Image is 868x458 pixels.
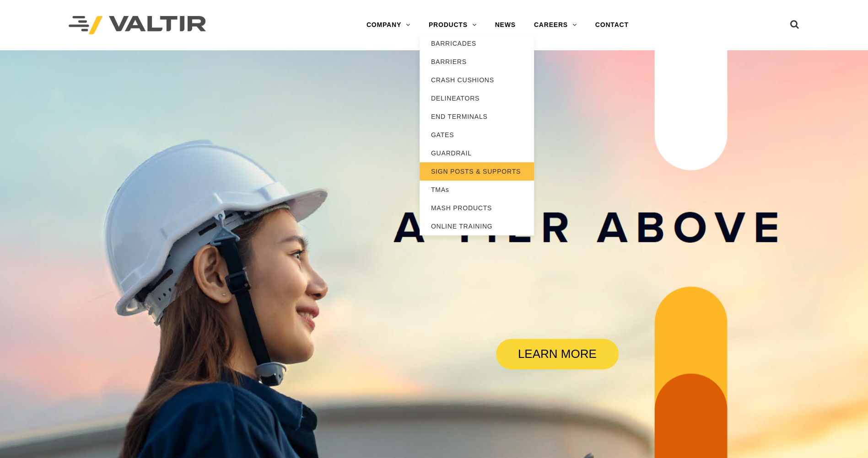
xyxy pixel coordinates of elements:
[420,144,534,162] a: GUARDRAIL
[420,199,534,217] a: MASH PRODUCTS
[486,16,525,34] a: NEWS
[420,71,534,89] a: CRASH CUSHIONS
[420,34,534,53] a: BARRICADES
[420,89,534,107] a: DELINEATORS
[420,126,534,144] a: GATES
[420,162,534,181] a: SIGN POSTS & SUPPORTS
[357,16,420,34] a: COMPANY
[420,217,534,235] a: ONLINE TRAINING
[69,16,206,35] img: Valtir
[420,16,486,34] a: PRODUCTS
[496,339,619,369] a: LEARN MORE
[525,16,586,34] a: CAREERS
[420,53,534,71] a: BARRIERS
[420,107,534,126] a: END TERMINALS
[420,181,534,199] a: TMAs
[586,16,638,34] a: CONTACT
